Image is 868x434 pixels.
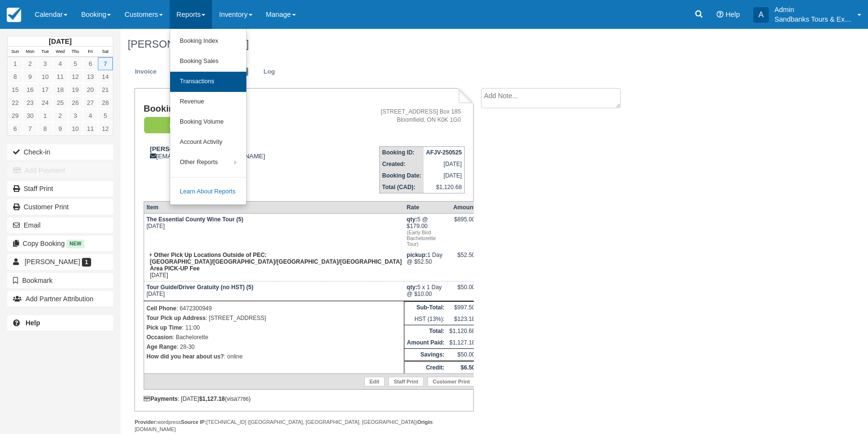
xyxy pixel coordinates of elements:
[424,170,465,181] td: [DATE]
[134,419,473,433] div: wordpress [TECHNICAL_ID] ([GEOGRAPHIC_DATA], [GEOGRAPHIC_DATA], [GEOGRAPHIC_DATA]) : [DOMAIN_NAME]
[147,332,401,342] p: : Bachelorette
[83,96,98,109] a: 27
[53,57,67,70] a: 4
[23,70,38,83] a: 9
[717,11,723,18] i: Help
[449,284,475,298] div: $50.00
[53,70,67,83] a: 11
[7,199,113,215] a: Customer Print
[753,7,769,23] div: A
[38,47,53,57] th: Tue
[144,104,330,114] h1: Booking Invoice
[379,170,424,181] th: Booking Date:
[53,96,67,109] a: 25
[7,273,113,288] button: Bookmark
[98,70,113,83] a: 14
[8,122,23,135] a: 6
[144,396,178,402] strong: Payments
[364,377,385,386] a: Edit
[53,47,67,57] th: Wed
[407,230,445,247] em: (Early Bird Bachelorette Tour)
[170,31,246,51] a: Booking Index
[7,8,21,22] img: checkfront-main-nav-mini-logo.png
[23,83,38,96] a: 16
[404,249,447,281] td: 1 Day @ $52.50
[8,96,23,109] a: 22
[775,5,852,14] p: Admin
[68,109,83,122] a: 3
[181,419,206,425] strong: Source IP:
[68,83,83,96] a: 19
[170,29,247,205] ul: Reports
[82,258,91,267] span: 1
[98,83,113,96] a: 21
[170,51,246,72] a: Booking Sales
[388,377,424,386] a: Staff Print
[170,112,246,132] a: Booking Volume
[404,202,447,214] th: Rate
[25,258,80,266] span: [PERSON_NAME]
[8,109,23,122] a: 29
[8,70,23,83] a: 8
[404,302,447,314] th: Sub-Total:
[170,182,246,202] a: Learn About Reports
[53,122,67,135] a: 9
[23,109,38,122] a: 30
[379,158,424,170] th: Created:
[83,70,98,83] a: 13
[147,313,401,323] p: : [STREET_ADDRESS]
[83,122,98,135] a: 11
[147,344,177,350] strong: Age Range
[144,145,330,160] div: [EMAIL_ADDRESS][DOMAIN_NAME]
[147,304,401,313] p: : 6472300949
[170,153,246,173] a: Other Reports
[407,284,417,291] strong: qty
[134,419,157,425] strong: Provider:
[165,63,191,81] a: Edit
[404,337,447,349] th: Amount Paid:
[147,305,176,312] strong: Cell Phone
[23,47,38,57] th: Mon
[144,116,213,134] a: Paid
[147,323,401,332] p: : 11:00
[449,252,475,266] div: $52.50
[7,181,113,196] a: Staff Print
[427,377,475,386] a: Customer Print
[447,313,478,325] td: $123.18
[98,96,113,109] a: 28
[379,181,424,193] th: Total (CAD):
[147,353,224,360] strong: How did you hear about us?
[128,38,764,50] h1: [PERSON_NAME],
[7,291,113,306] button: Add Partner Attribution
[447,302,478,314] td: $997.50
[38,70,53,83] a: 10
[68,70,83,83] a: 12
[144,281,404,301] td: [DATE]
[447,202,478,214] th: Amount
[147,216,243,223] strong: The Essential County Wine Tour (5)
[424,181,465,193] td: $1,120.68
[775,14,852,24] p: Sandbanks Tours & Experiences
[417,419,432,425] strong: Origin
[98,122,113,135] a: 12
[461,364,475,371] strong: $6.50
[98,109,113,122] a: 5
[447,349,478,361] td: $50.00
[147,334,173,341] strong: Occasion
[170,92,246,112] a: Revenue
[49,38,71,45] strong: [DATE]
[404,349,447,361] th: Savings:
[447,337,478,349] td: $1,127.18
[447,325,478,337] td: $1,120.68
[83,109,98,122] a: 4
[98,47,113,57] th: Sat
[237,396,249,402] small: 7786
[53,109,67,122] a: 2
[53,83,67,96] a: 18
[144,214,404,250] td: [DATE]
[424,158,465,170] td: [DATE]
[8,57,23,70] a: 1
[404,214,447,250] td: 5 @ $179.00
[7,217,113,233] button: Email
[7,163,113,178] button: Add Payment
